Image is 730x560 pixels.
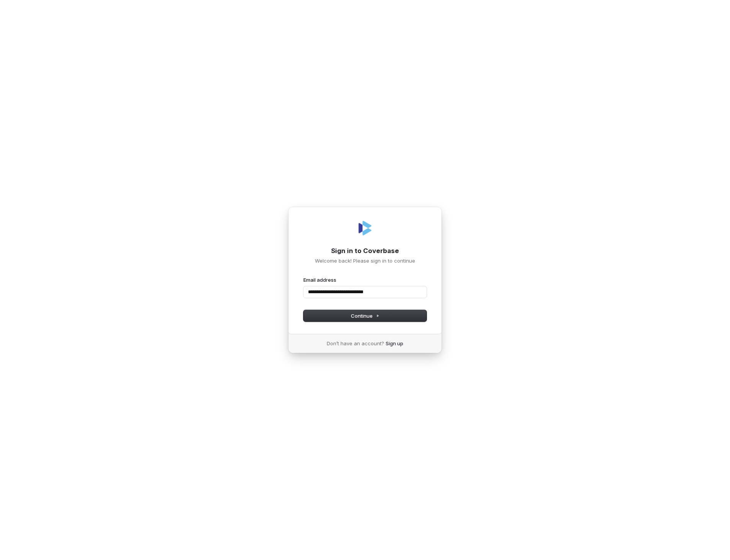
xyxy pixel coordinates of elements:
span: Don’t have an account? [327,340,384,347]
p: Welcome back! Please sign in to continue [303,257,427,264]
h1: Sign in to Coverbase [303,247,427,256]
img: Coverbase [356,219,374,237]
a: Sign up [386,340,403,347]
label: Email address [303,276,336,283]
button: Continue [303,310,427,322]
span: Continue [351,312,380,319]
